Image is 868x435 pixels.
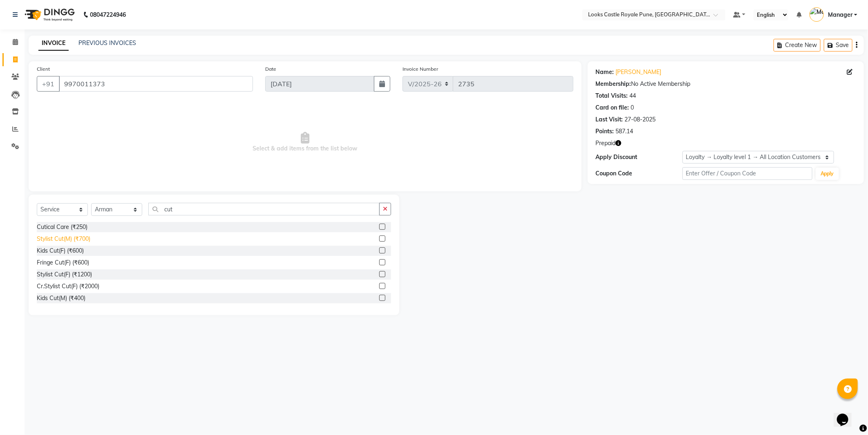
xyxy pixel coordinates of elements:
[596,153,682,161] div: Apply Discount
[774,39,821,52] button: Create New
[37,247,84,255] div: Kids Cut(F) (₹600)
[616,127,633,136] div: 587.14
[148,203,380,215] input: Search or Scan
[816,168,839,180] button: Apply
[37,270,92,279] div: Stylist Cut(F) (₹1200)
[824,39,852,52] button: Save
[596,169,682,178] div: Coupon Code
[78,39,136,47] a: PREVIOUS INVOICES
[90,3,126,26] b: 08047224946
[616,68,662,76] a: [PERSON_NAME]
[37,282,99,291] div: Cr.Stylist Cut(F) (₹2000)
[596,115,623,124] div: Last Visit:
[37,235,90,243] div: Stylist Cut(M) (₹700)
[631,103,634,112] div: 0
[810,7,824,22] img: Manager
[596,139,616,148] span: Prepaid
[682,167,812,180] input: Enter Offer / Coupon Code
[630,92,636,100] div: 44
[403,65,438,73] label: Invoice Number
[38,36,69,51] a: INVOICE
[37,294,85,303] div: Kids Cut(M) (₹400)
[37,76,60,92] button: +91
[596,80,631,88] div: Membership:
[828,11,852,19] span: Manager
[21,3,77,26] img: logo
[596,68,614,76] div: Name:
[59,76,253,92] input: Search by Name/Mobile/Email/Code
[37,101,573,183] span: Select & add items from the list below
[834,402,860,427] iframe: chat widget
[596,127,614,136] div: Points:
[596,103,629,112] div: Card on file:
[265,65,276,73] label: Date
[37,258,89,267] div: Fringe Cut(F) (₹600)
[625,115,656,124] div: 27-08-2025
[596,80,856,88] div: No Active Membership
[37,223,87,231] div: Cutical Care (₹250)
[596,92,628,100] div: Total Visits:
[37,65,50,73] label: Client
